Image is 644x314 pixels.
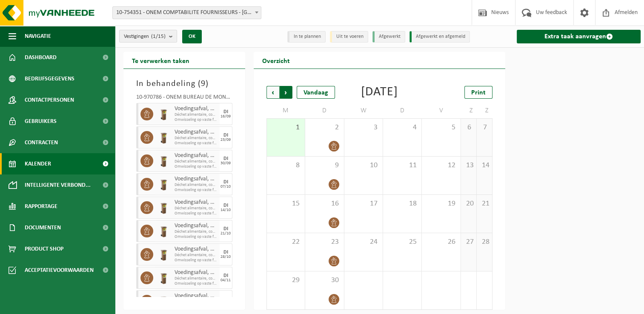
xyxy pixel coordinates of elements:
[220,138,231,142] div: 23/09
[175,183,218,188] span: Déchet alimentaire, contenant des produits d'origine animale
[25,196,57,217] span: Rapportage
[175,159,218,164] span: Déchet alimentaire, contenant des produits d'origine animale
[175,293,218,300] span: Voedingsafval, bevat producten van dierlijke oorsprong, onverpakt, categorie 3
[387,199,417,208] span: 18
[481,123,488,132] span: 7
[182,30,202,43] button: OK
[426,123,456,132] span: 5
[297,86,335,99] div: Vandaag
[465,237,472,247] span: 27
[157,225,170,237] img: WB-0140-HPE-BN-01
[223,109,228,114] div: DI
[157,201,170,214] img: WB-0140-HPE-BN-01
[344,103,383,118] td: W
[223,297,228,302] div: DI
[175,176,218,183] span: Voedingsafval, bevat producten van dierlijke oorsprong, onverpakt, categorie 3
[422,103,461,118] td: V
[157,248,170,261] img: WB-0140-HPE-BN-01
[175,152,218,159] span: Voedingsafval, bevat producten van dierlijke oorsprong, onverpakt, categorie 3
[175,136,218,141] span: Déchet alimentaire, contenant des produits d'origine animale
[25,153,51,174] span: Kalender
[271,161,301,170] span: 8
[349,199,378,208] span: 17
[223,273,228,278] div: DI
[119,30,177,43] button: Vestigingen(1/15)
[136,77,232,90] h3: In behandeling ( )
[426,199,456,208] span: 19
[25,89,74,111] span: Contactpersonen
[309,123,339,132] span: 2
[465,161,472,170] span: 13
[25,174,91,196] span: Intelligente verbond...
[175,223,218,229] span: Voedingsafval, bevat producten van dierlijke oorsprong, onverpakt, categorie 3
[175,164,218,169] span: Omwisseling op vaste frequentie (incl. verwerking)
[25,238,63,260] span: Product Shop
[280,86,292,99] span: Volgende
[175,211,218,216] span: Omwisseling op vaste frequentie (incl. verwerking)
[349,123,378,132] span: 3
[25,26,51,47] span: Navigatie
[481,161,488,170] span: 14
[287,31,326,43] li: In te plannen
[477,103,492,118] td: Z
[471,89,486,96] span: Print
[426,161,456,170] span: 12
[201,80,206,88] span: 9
[151,34,166,39] count: (1/15)
[157,178,170,191] img: WB-0140-HPE-BN-01
[175,188,218,193] span: Omwisseling op vaste frequentie (incl. verwerking)
[266,103,305,118] td: M
[464,86,492,99] a: Print
[157,131,170,144] img: WB-0140-HPE-BN-01
[387,237,417,247] span: 25
[157,295,170,308] img: WB-0140-HPE-BN-01
[157,108,170,120] img: WB-0140-HPE-BN-01
[330,31,368,43] li: Uit te voeren
[372,31,405,43] li: Afgewerkt
[25,68,74,89] span: Bedrijfsgegevens
[271,237,301,247] span: 22
[175,276,218,281] span: Déchet alimentaire, contenant des produits d'origine animale
[271,199,301,208] span: 15
[481,237,488,247] span: 28
[220,278,231,283] div: 04/11
[409,31,470,43] li: Afgewerkt en afgemeld
[223,250,228,255] div: DI
[271,123,301,132] span: 1
[349,237,378,247] span: 24
[220,255,231,259] div: 28/10
[461,103,477,118] td: Z
[305,103,344,118] td: D
[123,52,198,69] h2: Te verwerken taken
[136,94,232,103] div: 10-970786 - ONEM BUREAU DE MONS - [GEOGRAPHIC_DATA]
[309,237,339,247] span: 23
[175,206,218,211] span: Déchet alimentaire, contenant des produits d'origine animale
[220,185,231,189] div: 07/10
[175,258,218,263] span: Omwisseling op vaste frequentie (incl. verwerking)
[112,6,261,19] span: 10-754351 - ONEM COMPTABILITE FOURNISSEURS - BRUXELLES
[309,161,339,170] span: 9
[387,161,417,170] span: 11
[223,203,228,208] div: DI
[175,229,218,234] span: Déchet alimentaire, contenant des produits d'origine animale
[254,52,298,69] h2: Overzicht
[175,234,218,240] span: Omwisseling op vaste frequentie (incl. verwerking)
[426,237,456,247] span: 26
[481,199,488,208] span: 21
[223,226,228,231] div: DI
[349,161,378,170] span: 10
[465,199,472,208] span: 20
[175,117,218,123] span: Omwisseling op vaste frequentie (incl. verwerking)
[175,281,218,286] span: Omwisseling op vaste frequentie (incl. verwerking)
[387,123,417,132] span: 4
[220,231,231,236] div: 21/10
[25,260,94,281] span: Acceptatievoorwaarden
[517,30,641,43] a: Extra taak aanvragen
[383,103,422,118] td: D
[157,271,170,284] img: WB-0140-HPE-BN-01
[124,30,166,43] span: Vestigingen
[175,253,218,258] span: Déchet alimentaire, contenant des produits d'origine animale
[175,129,218,136] span: Voedingsafval, bevat producten van dierlijke oorsprong, onverpakt, categorie 3
[25,111,57,132] span: Gebruikers
[223,180,228,185] div: DI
